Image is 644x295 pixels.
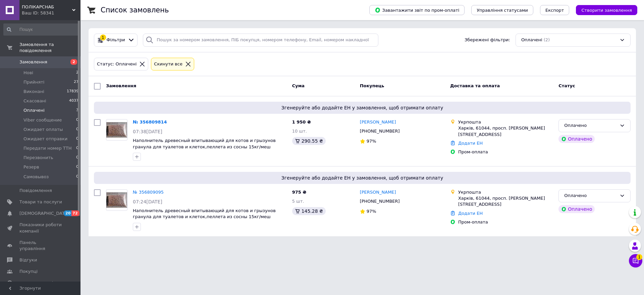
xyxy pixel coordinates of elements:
span: 0 [76,136,78,142]
a: Фото товару [106,189,127,211]
span: 0 [76,127,78,133]
span: Виконані [23,89,44,95]
div: 1 [100,35,106,41]
img: Фото товару [106,192,127,208]
button: Експорт [540,5,570,15]
span: Показники роботи компанії [19,222,62,234]
a: Додати ЕН [458,141,483,146]
img: Фото товару [106,122,127,138]
span: Передати номер ТТН [23,145,71,151]
span: 0 [76,155,78,161]
span: Viber сообщение [23,117,62,123]
a: Створити замовлення [569,7,637,12]
span: Панель управління [19,240,62,252]
span: Управління статусами [477,8,528,13]
span: 10 шт. [292,129,307,134]
span: 07:24[DATE] [133,199,162,204]
div: Статус: Оплачені [96,61,138,68]
div: Укрпошта [458,119,553,125]
span: Товари та послуги [19,199,62,205]
span: Створити замовлення [581,8,632,13]
span: Скасовані [23,98,46,104]
span: 1 [636,254,642,260]
span: 0 [76,145,78,151]
span: 0 [76,117,78,123]
span: Ожидает оплаты [23,127,63,133]
span: Покупці [19,268,38,275]
span: Відгуки [19,257,37,263]
button: Чат з покупцем1 [629,254,642,267]
span: Оплачені [521,37,542,43]
span: Самовывоз [23,174,49,180]
div: Оплачено [564,192,617,199]
span: 17839 [67,89,78,95]
span: Збережені фільтри: [465,37,510,43]
span: 72 [71,210,79,216]
span: Згенеруйте або додайте ЕН у замовлення, щоб отримати оплату [97,104,628,111]
span: Прийняті [23,79,44,85]
span: 97% [367,139,376,144]
button: Створити замовлення [576,5,637,15]
div: Пром-оплата [458,219,553,225]
span: Покупець [360,83,384,88]
span: 0 [76,164,78,170]
span: Каталог ProSale [19,280,56,286]
span: Ожидает отправки [23,136,67,142]
span: Оплачені [23,107,45,113]
div: [PHONE_NUMBER] [359,127,401,136]
button: Завантажити звіт по пром-оплаті [369,5,465,15]
span: 3 [76,107,78,113]
a: Додати ЕН [458,211,483,216]
button: Управління статусами [471,5,533,15]
span: Замовлення та повідомлення [19,42,80,54]
input: Пошук за номером замовлення, ПІБ покупця, номером телефону, Email, номером накладної [143,34,378,47]
span: 975 ₴ [292,190,307,195]
span: (2) [544,37,550,42]
div: Cкинути все [153,61,184,68]
a: № 356809814 [133,119,167,125]
span: Повідомлення [19,188,52,194]
input: Пошук [3,23,79,36]
a: № 356809095 [133,190,164,195]
span: 20 [64,210,71,216]
div: Оплачено [558,205,595,213]
span: Фільтри [107,37,125,43]
div: Харків, 61044, просп. [PERSON_NAME][STREET_ADDRESS] [458,125,553,137]
span: 2 [70,59,77,65]
span: 27 [74,79,78,85]
span: Нові [23,70,33,76]
div: Оплачено [564,122,617,129]
span: 2 [76,70,78,76]
a: Фото товару [106,119,127,141]
span: Замовлення [19,59,47,65]
h1: Список замовлень [101,6,169,14]
span: Cума [292,83,305,88]
span: Згенеруйте або додайте ЕН у замовлення, щоб отримати оплату [97,175,628,181]
span: 5 шт. [292,199,304,204]
a: [PERSON_NAME] [360,119,396,126]
span: ПОЛІКАРСНАБ [22,4,72,10]
span: Доставка та оплата [450,83,500,88]
span: 0 [76,174,78,180]
span: Експорт [545,8,564,13]
span: 1 950 ₴ [292,119,311,125]
a: Наполнитель древесный впитывающий для котов и грызунов гранула для туалетов и клеток,пеллета из с... [133,208,276,219]
span: 97% [367,209,376,214]
div: 145.28 ₴ [292,207,326,215]
span: 07:38[DATE] [133,129,162,134]
div: Пром-оплата [458,149,553,155]
a: Наполнитель древесный впитывающий для котов и грызунов гранула для туалетов и клеток,пеллета из с... [133,138,276,149]
div: Ваш ID: 58341 [22,10,80,16]
div: 290.55 ₴ [292,137,326,145]
span: Резерв [23,164,39,170]
span: Перезвонить [23,155,53,161]
span: 4037 [69,98,78,104]
span: Замовлення [106,83,136,88]
div: Оплачено [558,135,595,143]
span: [DEMOGRAPHIC_DATA] [19,210,69,216]
div: Укрпошта [458,189,553,195]
div: Харків, 61044, просп. [PERSON_NAME][STREET_ADDRESS] [458,195,553,207]
span: Статус [558,83,575,88]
